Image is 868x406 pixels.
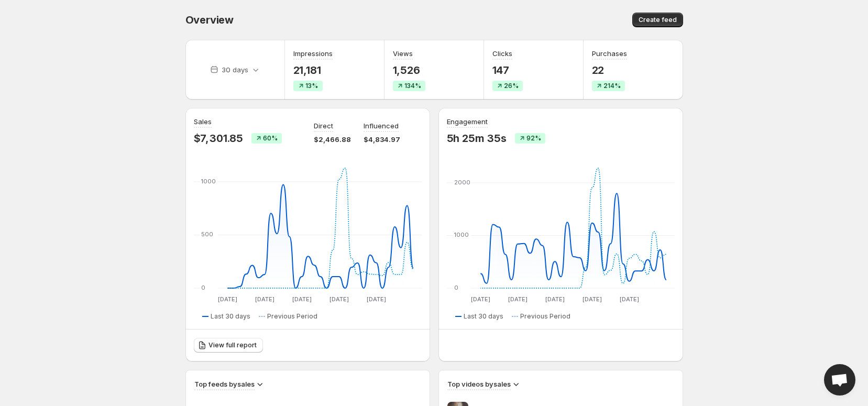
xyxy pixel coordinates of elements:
p: Direct [314,120,333,131]
p: 22 [592,64,627,76]
span: 13% [305,82,318,90]
h3: Top videos by sales [447,379,511,389]
text: 2000 [454,179,470,186]
text: 1000 [454,231,469,238]
text: [DATE] [217,295,237,303]
span: Last 30 days [211,312,250,321]
text: [DATE] [619,295,639,303]
text: 500 [201,231,213,238]
p: $7,301.85 [194,132,243,145]
h3: Impressions [293,48,333,59]
span: Previous Period [267,312,317,321]
p: $4,834.97 [364,134,400,145]
h3: Purchases [592,48,627,59]
h3: Engagement [447,116,488,127]
h3: Views [393,48,413,59]
span: 60% [263,134,278,142]
text: [DATE] [582,295,601,303]
span: 92% [526,134,541,142]
text: 1000 [201,178,216,185]
text: 0 [201,284,205,291]
p: 147 [492,64,523,76]
p: 21,181 [293,64,333,76]
span: 214% [603,82,621,90]
a: View full report [194,338,263,353]
p: 1,526 [393,64,425,76]
span: Last 30 days [464,312,503,321]
p: $2,466.88 [314,134,351,145]
text: [DATE] [255,295,274,303]
p: 30 days [222,64,248,75]
text: [DATE] [329,295,348,303]
span: 26% [504,82,519,90]
h3: Top feeds by sales [194,379,255,389]
text: [DATE] [366,295,386,303]
a: Open chat [824,364,855,396]
h3: Clicks [492,48,512,59]
span: Previous Period [520,312,570,321]
span: Overview [185,14,234,26]
h3: Sales [194,116,212,127]
span: View full report [208,341,257,349]
span: Create feed [639,16,677,24]
span: 134% [404,82,421,90]
p: 5h 25m 35s [447,132,507,145]
p: Influenced [364,120,399,131]
text: 0 [454,284,458,291]
text: [DATE] [470,295,490,303]
button: Create feed [632,13,683,27]
text: [DATE] [292,295,311,303]
text: [DATE] [508,295,527,303]
text: [DATE] [545,295,564,303]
